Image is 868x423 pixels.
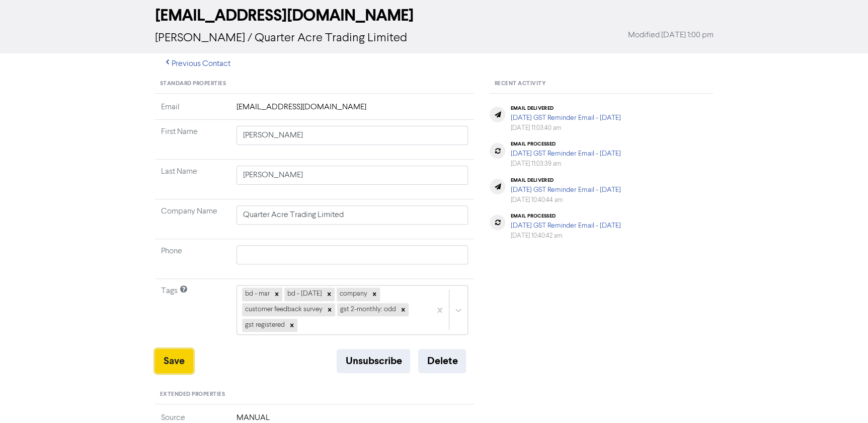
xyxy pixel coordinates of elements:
[337,288,369,301] div: company
[155,160,230,199] td: Last Name
[510,213,620,219] div: email processed
[155,239,230,279] td: Phone
[155,199,230,239] td: Company Name
[510,123,620,133] div: [DATE] 11:03:40 am
[242,319,286,332] div: gst registered
[155,101,230,120] td: Email
[510,231,620,241] div: [DATE] 10:40:42 am
[155,385,475,404] div: Extended Properties
[510,141,620,147] div: email processed
[510,195,620,205] div: [DATE] 10:40:44 am
[628,29,714,41] span: Modified [DATE] 1:00 pm
[284,288,324,301] div: bd - [DATE]
[510,114,620,121] a: [DATE] GST Reminder Email - [DATE]
[818,375,868,423] iframe: Chat Widget
[510,186,620,193] a: [DATE] GST Reminder Email - [DATE]
[510,159,620,169] div: [DATE] 11:03:39 am
[155,6,714,25] h2: [EMAIL_ADDRESS][DOMAIN_NAME]
[510,105,620,111] div: email delivered
[155,120,230,160] td: First Name
[155,75,475,94] div: Standard Properties
[489,75,713,94] div: Recent Activity
[510,150,620,157] a: [DATE] GST Reminder Email - [DATE]
[337,303,398,316] div: gst 2-monthly: odd
[155,279,230,349] td: Tags
[155,53,239,75] button: Previous Contact
[242,303,324,316] div: customer feedback survey
[337,349,410,373] button: Unsubscribe
[155,32,407,44] span: [PERSON_NAME] / Quarter Acre Trading Limited
[418,349,466,373] button: Delete
[155,349,193,373] button: Save
[510,222,620,229] a: [DATE] GST Reminder Email - [DATE]
[510,177,620,183] div: email delivered
[242,288,271,301] div: bd - mar
[230,101,475,120] td: [EMAIL_ADDRESS][DOMAIN_NAME]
